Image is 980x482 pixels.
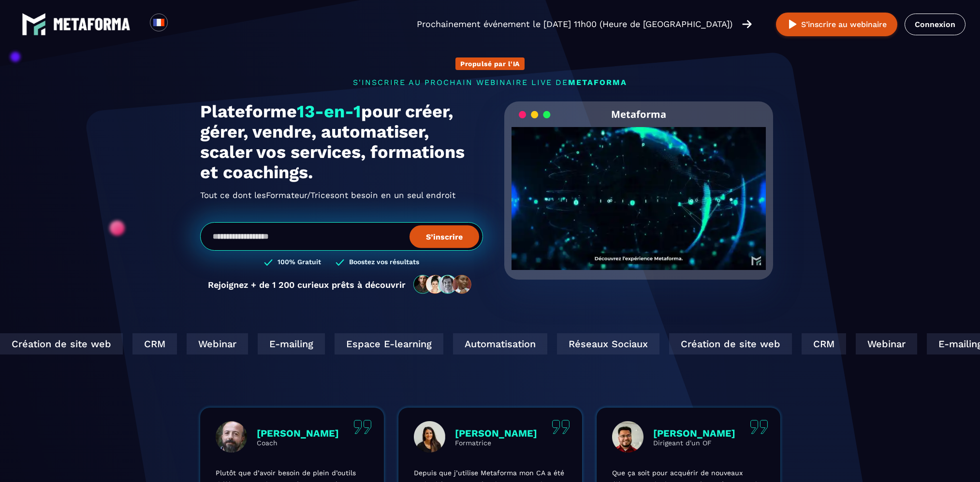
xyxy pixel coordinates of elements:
p: Prochainement événement le [DATE] 11h00 (Heure de [GEOGRAPHIC_DATA]) [417,17,732,31]
img: play [787,18,799,30]
img: arrow-right [742,19,752,29]
h1: Plateforme pour créer, gérer, vendre, automatiser, scaler vos services, formations et coachings. [200,101,483,183]
div: CRM [685,333,729,354]
button: S’inscrire [410,225,479,248]
p: Rejoignez + de 1 200 curieux prêts à découvrir [208,280,406,290]
img: logo [53,18,131,30]
h3: Boostez vos résultats [349,258,419,267]
div: E-mailing [810,333,877,354]
input: Search for option [176,18,183,30]
img: quote [552,420,570,434]
a: Connexion [905,14,965,35]
video: Your browser does not support the video tag. [512,127,766,254]
img: profile [414,421,445,453]
p: [PERSON_NAME] [257,427,339,439]
button: S’inscrire au webinaire [776,13,897,36]
h3: 100% Gratuit [278,258,321,267]
img: loading [519,110,551,119]
span: 13-en-1 [297,101,361,122]
img: profile [216,421,247,453]
img: checked [264,258,273,267]
div: Search for option [168,14,191,35]
p: Dirigeant d'un OF [653,439,735,447]
h2: Metaforma [611,101,666,127]
p: [PERSON_NAME] [653,427,735,439]
h2: Tout ce dont les ont besoin en un seul endroit [200,187,483,203]
div: Espace E-learning [218,333,326,354]
img: quote [353,420,372,434]
img: community-people [410,274,475,295]
img: checked [336,258,344,267]
div: CRM [15,333,60,354]
img: fr [153,16,165,28]
div: Webinar [70,333,131,354]
div: Webinar [739,333,800,354]
div: E-mailing [141,333,208,354]
div: Création de site web [552,333,675,354]
p: Coach [257,439,339,447]
img: quote [750,420,768,434]
p: s'inscrire au prochain webinaire live de [200,78,780,87]
p: Propulsé par l'IA [460,60,520,68]
img: logo [22,12,46,36]
span: Formateur/Trices [266,187,335,203]
span: METAFORMA [568,78,627,87]
div: Réseaux Sociaux [440,333,542,354]
img: profile [612,421,644,453]
div: Automatisation [336,333,430,354]
p: [PERSON_NAME] [455,427,537,439]
p: Formatrice [455,439,537,447]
